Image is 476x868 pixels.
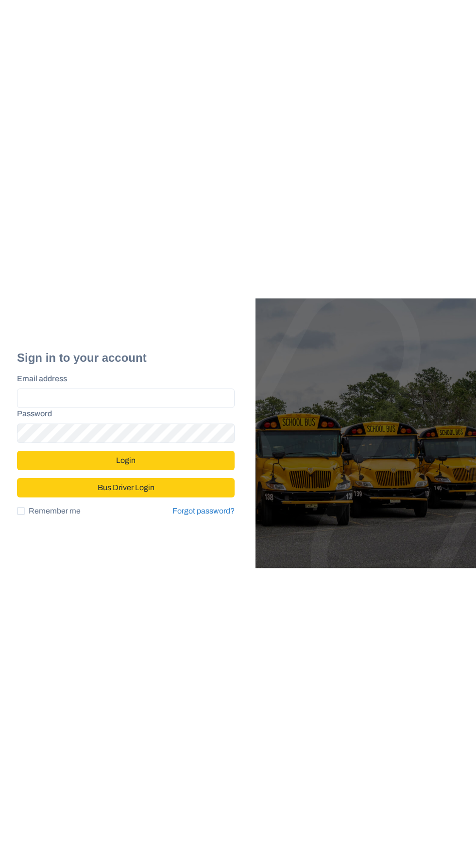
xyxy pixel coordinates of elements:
img: Login Image [255,298,476,570]
a: Forgot password? [172,507,235,515]
h2: Sign in to your account [17,351,235,365]
label: Password [17,408,229,420]
a: Forgot password? [172,505,235,517]
a: Bus Driver Login [17,479,235,487]
button: Login [17,451,235,470]
button: Bus Driver Login [17,478,235,497]
label: Email address [17,373,229,385]
span: Remember me [29,505,81,517]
